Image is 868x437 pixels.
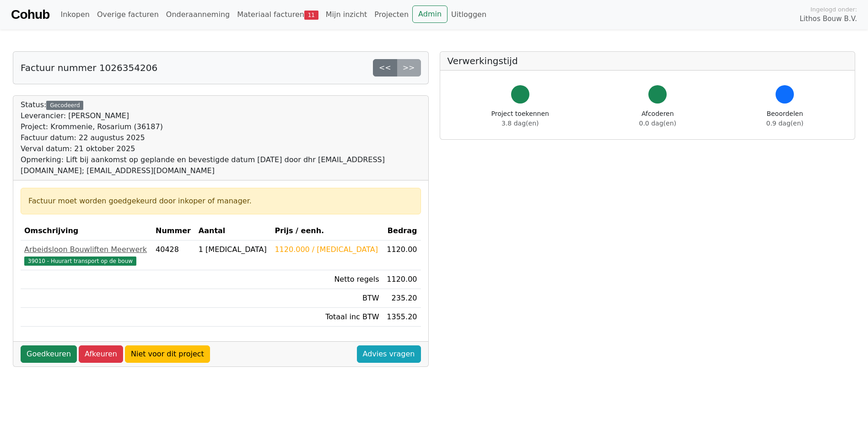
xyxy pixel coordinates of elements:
a: Afkeuren [79,345,123,363]
div: Project: Krommenie, Rosarium (36187) [21,121,421,132]
th: Bedrag [383,222,421,240]
a: Overige facturen [93,5,162,24]
div: Status: [21,99,421,176]
th: Aantal [195,222,271,240]
div: Factuur moet worden goedgekeurd door inkoper of manager. [28,196,413,207]
td: BTW [271,289,383,308]
a: Mijn inzicht [322,5,371,24]
a: Arbeidsloon Bouwliften Meerwerk39010 - Huurart transport op de bouw [24,244,148,266]
th: Nummer [152,222,195,240]
td: 1120.00 [383,270,421,289]
td: 40428 [152,240,195,270]
span: 11 [304,11,318,20]
div: Leverancier: [PERSON_NAME] [21,110,421,121]
div: Gecodeerd [46,101,83,110]
a: Inkopen [57,5,93,24]
a: Cohub [11,4,49,26]
td: 1355.20 [383,308,421,327]
h5: Factuur nummer 1026354206 [21,62,157,73]
a: Niet voor dit project [125,345,210,363]
span: 3.8 dag(en) [501,120,539,127]
td: Totaal inc BTW [271,308,383,327]
a: << [373,59,397,76]
th: Prijs / eenh. [271,222,383,240]
td: 235.20 [383,289,421,308]
div: Beoordelen [766,109,803,128]
a: Projecten [371,5,412,24]
div: Factuur datum: 22 augustus 2025 [21,132,421,143]
a: Onderaanneming [162,5,233,24]
span: 0.0 dag(en) [639,120,676,127]
a: Uitloggen [447,5,490,24]
div: Afcoderen [639,109,676,128]
div: Verval datum: 21 oktober 2025 [21,143,421,154]
a: Goedkeuren [21,345,77,363]
span: Ingelogd onder: [810,5,857,14]
div: 1120.000 / [MEDICAL_DATA] [275,244,379,255]
span: Lithos Bouw B.V. [800,14,857,24]
a: Advies vragen [357,345,421,363]
td: Netto regels [271,270,383,289]
h5: Verwerkingstijd [447,55,848,66]
div: 1 [MEDICAL_DATA] [199,244,268,255]
div: Project toekennen [491,109,549,128]
a: Admin [412,5,447,23]
td: 1120.00 [383,240,421,270]
div: Opmerking: Lift bij aankomst op geplande en bevestigde datum [DATE] door dhr [EMAIL_ADDRESS][DOMA... [21,154,421,176]
a: Materiaal facturen11 [233,5,322,24]
span: 0.9 dag(en) [766,120,803,127]
th: Omschrijving [21,222,152,240]
span: 39010 - Huurart transport op de bouw [24,257,136,266]
div: Arbeidsloon Bouwliften Meerwerk [24,244,148,255]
